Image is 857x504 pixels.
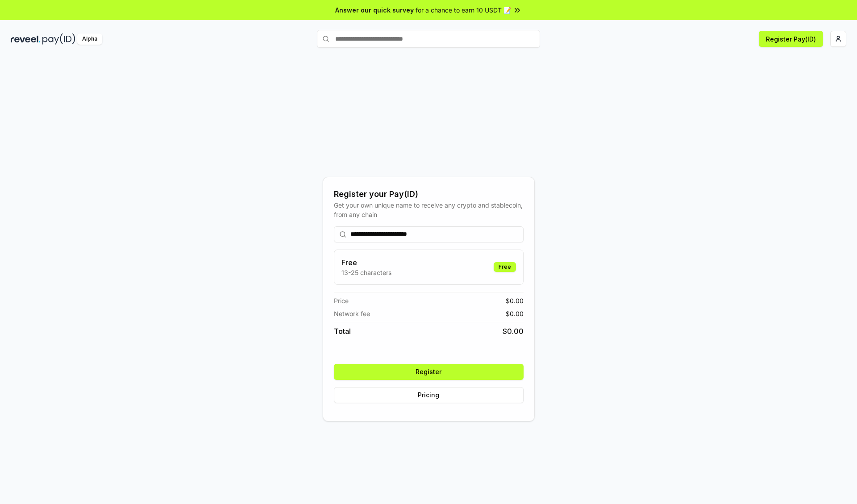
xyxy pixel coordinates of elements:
[335,5,414,15] span: Answer our quick survey
[494,262,516,272] div: Free
[77,33,102,45] div: Alpha
[341,257,391,268] h3: Free
[334,309,370,318] span: Network fee
[503,326,524,337] span: $ 0.00
[11,33,41,45] img: reveel_dark
[506,309,524,318] span: $ 0.00
[334,200,524,219] div: Get your own unique name to receive any crypto and stablecoin, from any chain
[334,188,524,200] div: Register your Pay(ID)
[334,296,349,305] span: Price
[334,326,351,337] span: Total
[506,296,524,305] span: $ 0.00
[759,31,823,47] button: Register Pay(ID)
[42,33,75,45] img: pay_id
[334,364,524,380] button: Register
[416,5,511,15] span: for a chance to earn 10 USDT 📝
[334,387,524,403] button: Pricing
[341,268,391,277] p: 13-25 characters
